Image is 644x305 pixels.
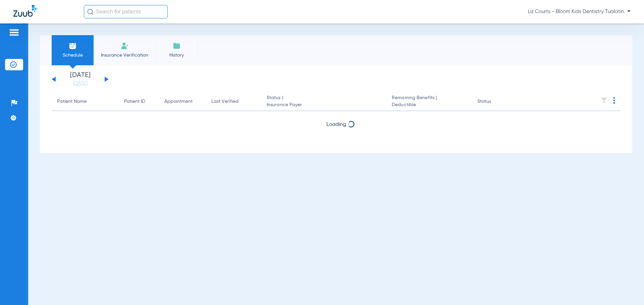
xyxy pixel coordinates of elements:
[267,101,381,108] span: Insurance Payer
[472,92,517,111] th: Status
[69,42,77,50] img: Schedule
[60,80,100,87] a: [DATE]
[261,92,386,111] th: Status |
[613,97,615,104] img: group-dot-blue.svg
[87,9,93,15] img: Search Icon
[392,101,466,108] span: Deductible
[326,122,346,127] span: Loading
[601,97,607,104] img: filter.svg
[57,98,87,105] div: Patient Name
[13,5,37,17] img: Zuub Logo
[57,52,89,59] span: Schedule
[84,5,168,18] input: Search for patients
[528,8,631,15] span: Liz Courts - Bloom Kids Dentistry Tualatin
[99,52,151,59] span: Insurance Verification
[124,98,154,105] div: Patient ID
[9,28,19,36] img: hamburger-icon
[161,52,193,59] span: History
[386,92,472,111] th: Remaining Benefits |
[211,98,238,105] div: Last Verified
[211,98,256,105] div: Last Verified
[173,42,181,50] img: History
[124,98,145,105] div: Patient ID
[164,98,193,105] div: Appointment
[57,98,113,105] div: Patient Name
[60,72,100,87] li: [DATE]
[121,42,129,50] img: Manual Insurance Verification
[164,98,201,105] div: Appointment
